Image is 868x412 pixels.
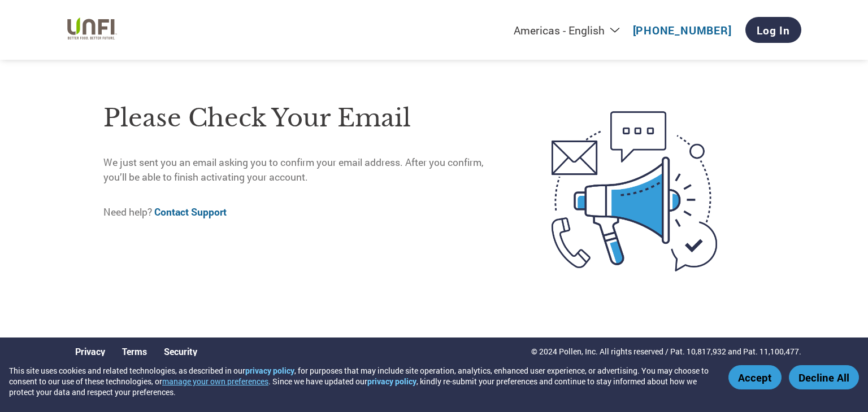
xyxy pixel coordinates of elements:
a: [PHONE_NUMBER] [633,23,732,37]
div: This site uses cookies and related technologies, as described in our , for purposes that may incl... [9,365,712,397]
button: manage your own preferences [162,376,268,387]
p: Need help? [103,205,504,220]
button: Decline All [789,365,859,389]
a: Privacy [75,345,105,357]
a: privacy policy [245,365,294,376]
a: privacy policy [367,376,416,387]
a: Log In [745,17,801,43]
a: Security [164,345,197,357]
p: We just sent you an email asking you to confirm your email address. After you confirm, you’ll be ... [103,155,504,185]
button: Accept [728,365,782,389]
img: UNFI [67,15,118,46]
img: open-email [504,91,765,292]
a: Contact Support [154,205,227,218]
p: © 2024 Pollen, Inc. All rights reserved / Pat. 10,817,932 and Pat. 11,100,477. [531,345,801,357]
h1: Please check your email [103,100,504,137]
a: Terms [122,345,147,357]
